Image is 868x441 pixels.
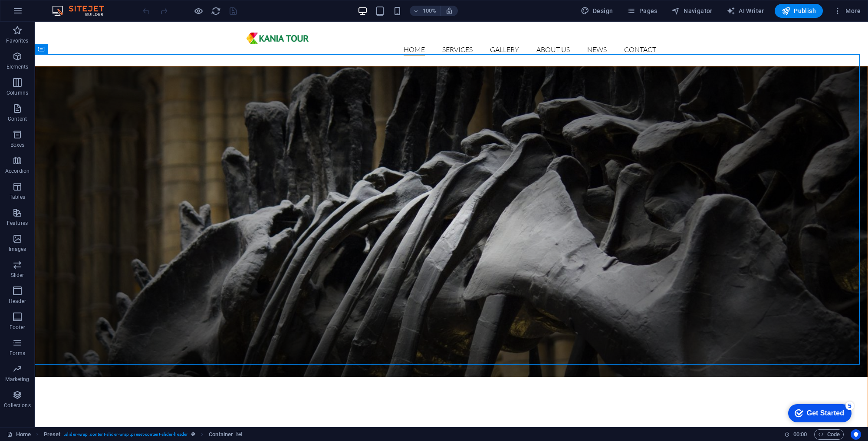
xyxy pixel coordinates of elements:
[727,7,764,15] span: AI Writer
[782,7,816,15] span: Publish
[581,7,613,15] span: Design
[8,115,27,122] p: Content
[209,429,233,440] span: Click to select. Double-click to edit
[7,429,31,440] a: Click to cancel selection. Double-click to open Pages
[191,432,195,437] i: This element is a customizable preset
[9,246,26,253] p: Images
[814,429,844,440] button: Code
[833,7,861,15] span: More
[10,324,25,331] p: Footer
[671,7,713,15] span: Navigator
[211,6,221,16] i: Reload page
[10,350,25,357] p: Forms
[237,432,242,437] i: This element contains a background
[44,429,242,440] nav: breadcrumb
[10,142,25,148] p: Boxes
[26,10,63,17] div: Get Started
[11,272,24,279] p: Slider
[668,4,716,18] button: Navigator
[193,6,204,16] button: Click here to leave preview mode and continue editing
[799,431,801,438] span: :
[627,7,657,15] span: Pages
[7,89,28,96] p: Columns
[784,429,807,440] h6: Session time
[64,2,73,10] div: 5
[445,7,453,15] i: On resize automatically adjust zoom level to fit chosen device.
[4,402,30,409] p: Collections
[793,429,807,440] span: 00 00
[577,4,617,18] div: Design (Ctrl+Alt+Y)
[7,220,28,227] p: Features
[851,429,861,440] button: Usercentrics
[577,4,617,18] button: Design
[7,63,29,70] p: Elements
[410,6,441,16] button: 100%
[423,6,437,16] h6: 100%
[210,6,221,16] button: reload
[818,429,840,440] span: Code
[6,37,28,44] p: Favorites
[723,4,768,18] button: AI Writer
[44,429,61,440] span: Click to select. Double-click to edit
[5,376,29,383] p: Marketing
[5,168,30,174] p: Accordion
[50,6,115,16] img: Editor Logo
[623,4,661,18] button: Pages
[830,4,864,18] button: More
[9,298,26,305] p: Header
[775,4,823,18] button: Publish
[64,429,188,440] span: . slider-wrap .content-slider-wrap .preset-content-slider-header
[7,4,70,23] div: Get Started 5 items remaining, 0% complete
[10,194,25,201] p: Tables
